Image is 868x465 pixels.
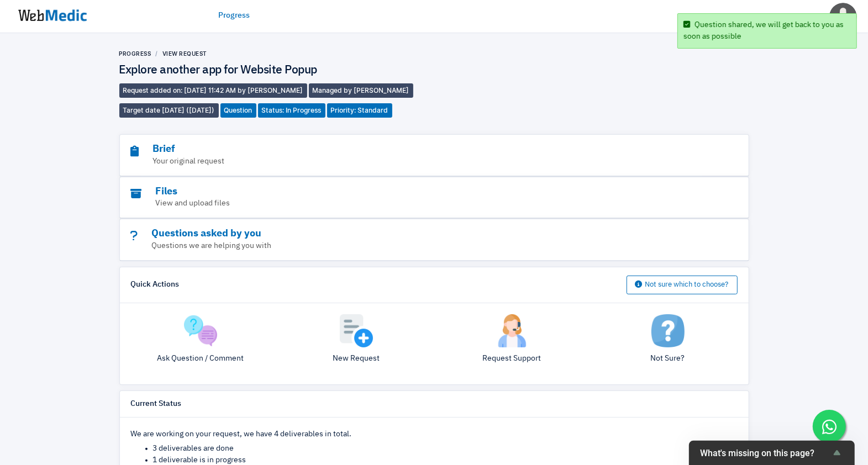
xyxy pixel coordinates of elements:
[131,353,270,364] p: Ask Question / Comment
[627,276,738,294] button: Not sure which to choose?
[309,83,413,98] span: Managed by [PERSON_NAME]
[131,198,677,209] p: View and upload files
[119,103,219,118] span: Target date [DATE] ([DATE])
[119,83,307,98] span: Request added on: [DATE] 11:42 AM by [PERSON_NAME]
[119,64,434,78] h4: Explore another app for Website Popup
[162,50,207,57] a: View Request
[153,443,738,455] li: 3 deliverables are done
[220,103,256,118] span: Question
[287,353,426,364] p: New Request
[131,240,677,252] p: Questions we are helping you with
[443,353,582,364] p: Request Support
[651,314,685,347] img: not-sure.png
[131,228,677,240] h3: Questions asked by you
[496,314,529,347] img: support.png
[131,399,182,409] h6: Current Status
[131,143,677,156] h3: Brief
[219,10,250,22] a: Progress
[700,448,830,458] span: What's missing on this page?
[678,14,856,48] div: Question shared, we will get back to you as soon as possible
[131,156,677,167] p: Your original request
[131,280,180,290] h6: Quick Actions
[131,429,738,440] p: We are working on your request, we have 4 deliverables in total.
[119,50,151,57] a: Progress
[119,50,434,58] nav: breadcrumb
[131,186,677,198] h3: Files
[327,103,392,118] span: Priority: Standard
[258,103,325,118] span: Status: In Progress
[598,353,738,364] p: Not Sure?
[184,314,217,347] img: question.png
[340,314,373,347] img: add.png
[700,446,844,459] button: Show survey - What's missing on this page?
